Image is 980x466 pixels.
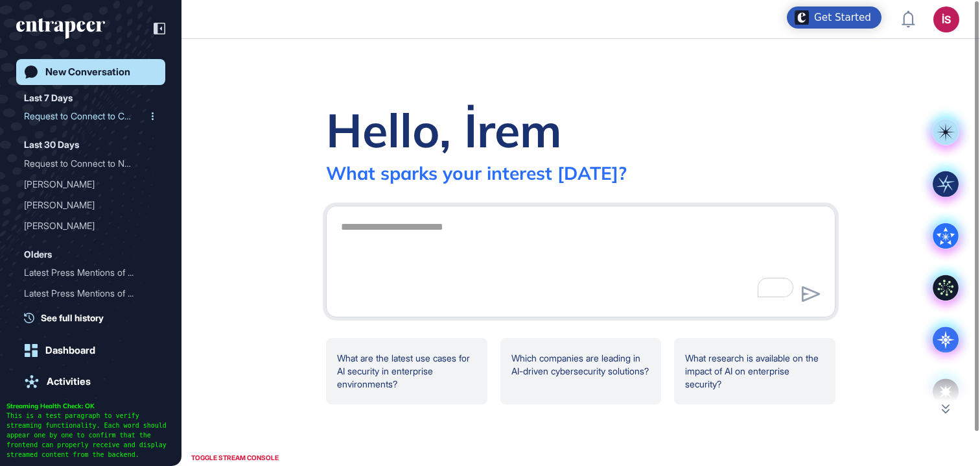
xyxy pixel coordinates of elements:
div: Request to Connect to Curie [24,106,157,127]
a: See full history [24,311,165,325]
div: Curie [24,215,157,236]
a: Dashboard [16,337,165,363]
div: [PERSON_NAME] [24,215,147,236]
a: Activities [16,369,165,395]
div: Last 7 Days [24,90,73,106]
div: Latest Press Mentions of OpenAI [24,283,157,304]
div: Open Get Started checklist [787,6,881,29]
div: New Conversation [45,66,130,78]
div: Request to Connect to Cur... [24,106,147,127]
div: What sparks your interest [DATE]? [326,162,627,184]
div: Hello, İrem [326,101,562,159]
div: Olders [24,247,52,262]
div: Dashboard [45,345,95,356]
div: Latest Press Mentions of ... [24,283,147,304]
div: Activities [47,376,91,387]
div: Get Started [814,11,871,24]
div: Latest Press Mentions of ... [24,262,147,283]
span: See full history [41,311,104,325]
img: launcher-image-alternative-text [795,10,809,25]
div: [PERSON_NAME] [24,174,147,195]
div: Latest Press Mentions of Open AI [24,262,157,283]
div: TOGGLE STREAM CONSOLE [188,450,282,466]
textarea: To enrich screen reader interactions, please activate Accessibility in Grammarly extension settings [333,214,828,305]
div: Curie [24,174,157,195]
div: [PERSON_NAME] [24,195,147,215]
div: Last 30 Days [24,137,79,153]
div: Request to Connect to Nov... [24,153,147,174]
div: What research is available on the impact of AI on enterprise security? [674,338,835,404]
button: İS [933,6,959,32]
div: Request to Connect to Nova [24,153,157,174]
div: entrapeer-logo [16,18,105,39]
a: New Conversation [16,59,165,85]
div: What are the latest use cases for AI security in enterprise environments? [326,338,487,404]
div: Which companies are leading in AI-driven cybersecurity solutions? [500,338,662,404]
div: Curie [24,195,157,215]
